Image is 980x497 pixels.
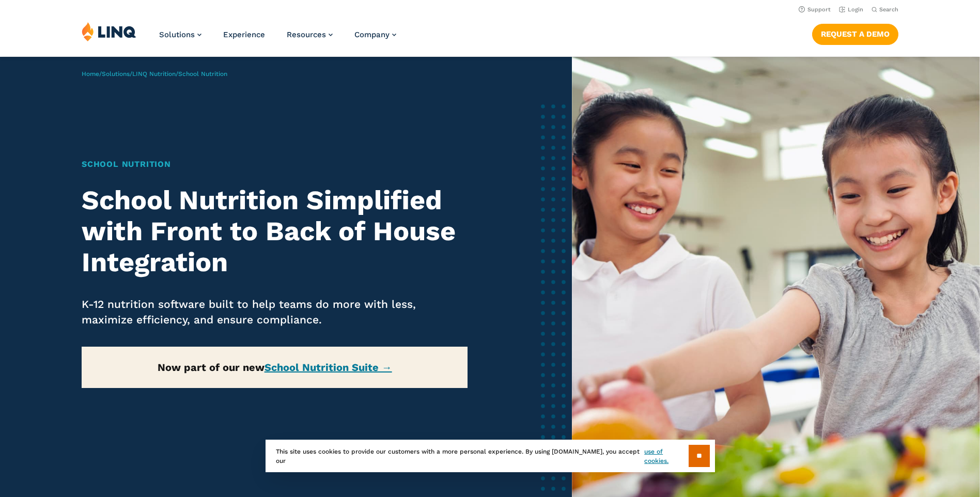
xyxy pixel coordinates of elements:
[287,30,333,39] a: Resources
[812,22,898,44] nav: Button Navigation
[812,24,898,44] a: Request a Demo
[82,22,136,41] img: LINQ | K‑12 Software
[82,70,99,77] a: Home
[879,6,898,13] span: Search
[223,30,265,39] a: Experience
[158,361,392,374] strong: Now part of our new
[82,185,468,277] h2: School Nutrition Simplified with Front to Back of House Integration
[354,30,396,39] a: Company
[82,158,468,170] h1: School Nutrition
[159,30,201,39] a: Solutions
[354,30,390,39] span: Company
[132,70,176,77] a: LINQ Nutrition
[82,70,227,77] span: / / /
[287,30,326,39] span: Resources
[178,70,227,77] span: School Nutrition
[102,70,130,77] a: Solutions
[799,6,831,13] a: Support
[265,361,392,374] a: School Nutrition Suite →
[82,297,468,328] p: K-12 nutrition software built to help teams do more with less, maximize efficiency, and ensure co...
[872,6,898,13] button: Open Search Bar
[839,6,863,13] a: Login
[159,30,195,39] span: Solutions
[159,22,396,56] nav: Primary Navigation
[266,440,715,472] div: This site uses cookies to provide our customers with a more personal experience. By using [DOMAIN...
[644,447,688,465] a: use of cookies.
